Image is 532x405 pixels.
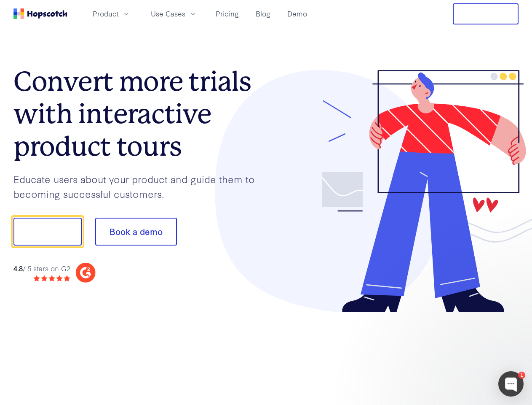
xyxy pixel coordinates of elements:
button: Free Trial [453,3,519,24]
p: Educate users about your product and guide them to becoming successful customers. [13,172,266,201]
strong: 4.8 [13,263,23,273]
div: / 5 stars on G2 [13,263,70,274]
button: Use Cases [146,7,202,21]
div: 1 [518,372,525,379]
button: Show me! [13,218,82,246]
span: Use Cases [151,8,185,19]
button: Product [88,7,136,21]
a: Pricing [212,7,242,21]
a: Blog [252,7,274,21]
a: Home [13,8,67,19]
h1: Convert more trials with interactive product tours [13,65,266,162]
a: Demo [284,7,310,21]
span: Product [93,8,119,19]
button: Book a demo [95,218,177,246]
